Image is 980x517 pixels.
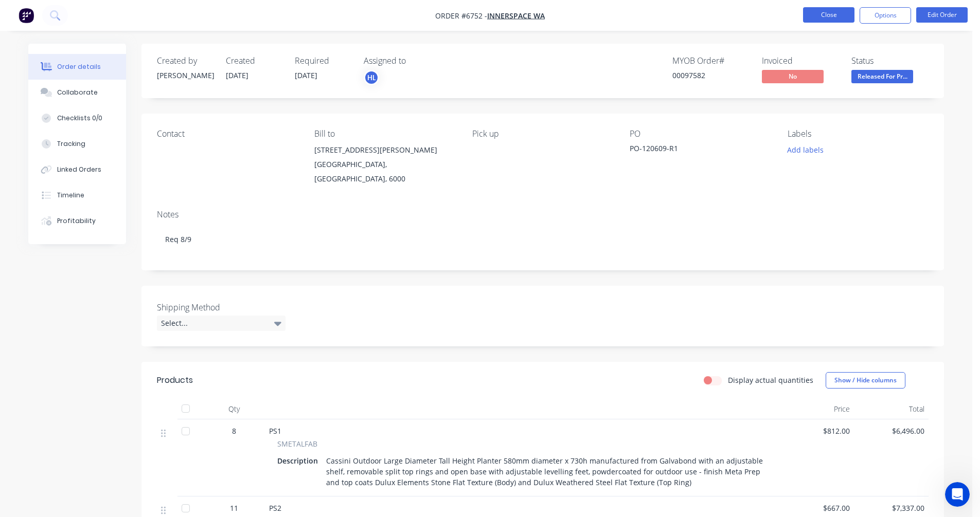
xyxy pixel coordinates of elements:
[157,210,929,219] div: Notes
[945,482,970,507] iframe: Intercom live chat
[630,129,771,139] div: PO
[57,62,101,71] div: Order details
[314,143,455,186] div: [STREET_ADDRESS][PERSON_NAME][GEOGRAPHIC_DATA], [GEOGRAPHIC_DATA], 6000
[157,70,213,81] div: [PERSON_NAME]
[487,11,545,21] a: Innerspace WA
[295,56,351,66] div: Required
[860,7,911,24] button: Options
[364,70,379,85] button: HL
[314,129,455,139] div: Bill to
[762,70,824,83] span: No
[28,208,126,234] button: Profitability
[28,131,126,157] button: Tracking
[858,426,924,436] span: $6,496.00
[322,453,767,490] div: Cassini Outdoor Large Diameter Tall Height Planter 580mm diameter x 730h manufactured from Galvab...
[364,56,467,66] div: Assigned to
[728,375,813,385] label: Display actual quantities
[203,399,265,419] div: Qty
[28,182,126,208] button: Timeline
[783,426,850,436] span: $812.00
[28,157,126,182] button: Linked Orders
[826,372,905,389] button: Show / Hide columns
[57,191,84,200] div: Timeline
[226,70,248,80] span: [DATE]
[57,114,102,123] div: Checklists 0/0
[779,399,854,419] div: Price
[157,301,286,313] label: Shipping Method
[28,54,126,80] button: Order details
[232,426,236,436] span: 8
[672,70,750,81] div: 00097582
[269,426,281,436] span: PS1
[269,503,281,513] span: PS2
[858,503,924,513] span: $7,337.00
[57,88,98,97] div: Collaborate
[630,143,758,157] div: PO-120609-R1
[28,80,126,105] button: Collaborate
[230,503,238,513] span: 11
[226,56,282,66] div: Created
[851,56,929,66] div: Status
[672,56,750,66] div: MYOB Order #
[157,374,193,386] div: Products
[314,143,455,157] div: [STREET_ADDRESS][PERSON_NAME]
[472,129,613,139] div: Pick up
[803,7,854,23] button: Close
[851,70,913,83] span: Released For Pr...
[57,139,85,149] div: Tracking
[157,316,286,331] div: Select...
[57,165,101,174] div: Linked Orders
[157,56,213,66] div: Created by
[57,216,96,226] div: Profitability
[781,143,829,157] button: Add labels
[277,453,322,468] div: Description
[762,56,839,66] div: Invoiced
[19,8,34,23] img: Factory
[788,129,929,139] div: Labels
[916,7,968,23] button: Edit Order
[854,399,929,419] div: Total
[28,105,126,131] button: Checklists 0/0
[295,70,317,80] span: [DATE]
[435,11,487,21] span: Order #6752 -
[314,157,455,186] div: [GEOGRAPHIC_DATA], [GEOGRAPHIC_DATA], 6000
[157,129,298,139] div: Contact
[851,70,913,85] button: Released For Pr...
[277,438,317,449] span: SMETALFAB
[783,503,850,513] span: $667.00
[157,224,929,255] div: Req 8/9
